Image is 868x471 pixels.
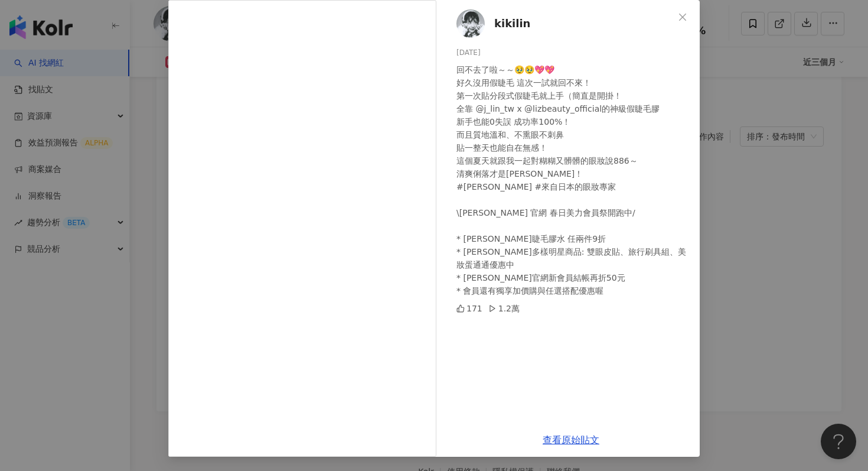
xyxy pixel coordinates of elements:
[456,63,690,297] div: 回不去了啦～～🥹🥹💖💖 好久沒用假睫毛 這次一試就回不來！ 第一次貼分段式假睫毛就上手（簡直是開掛！ 全靠 @j_lin_tw x @lizbeauty_official的神級假睫毛膠 新手也能...
[456,9,485,38] img: KOL Avatar
[678,12,687,22] span: close
[543,434,599,446] a: 查看原始貼文
[494,15,530,32] span: kikilin
[671,5,694,29] button: Close
[456,47,690,59] div: [DATE]
[456,9,674,38] a: KOL Avatarkikilin
[488,302,520,315] div: 1.2萬
[456,302,482,315] div: 171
